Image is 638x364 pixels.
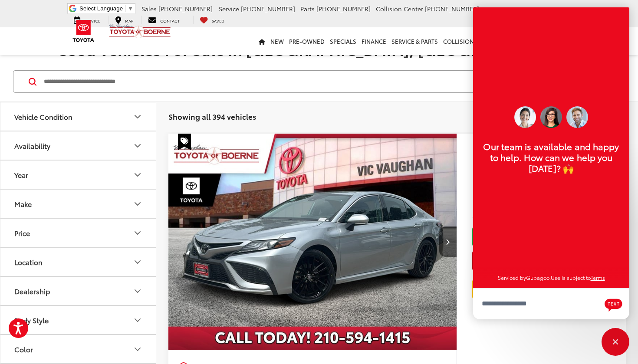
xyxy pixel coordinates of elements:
div: Year [132,170,143,180]
div: Body Style [132,315,143,325]
span: $24,200 [472,167,611,189]
button: MakeMake [0,190,157,218]
button: LocationLocation [0,248,157,276]
svg: Text [605,298,622,312]
img: Operator 2 [514,106,536,128]
span: ​ [125,5,125,12]
span: Select Language [79,5,123,12]
button: DealershipDealership [0,277,157,305]
div: Color [14,345,33,353]
div: Dealership [132,286,143,296]
img: Vic Vaughan Toyota of Boerne [109,23,171,39]
a: Gubagoo. [526,274,551,281]
div: Body Style [14,316,49,324]
button: ColorColor [0,335,157,363]
span: Sales [141,4,157,13]
button: AvailabilityAvailability [0,131,157,160]
button: Get Price Now [472,251,611,270]
span: [PHONE_NUMBER] [241,4,295,13]
a: Collision Center [441,27,500,55]
button: PricePrice [0,219,157,247]
button: Next image [439,226,457,257]
span: Showing all 394 vehicles [168,111,256,121]
a: 2023 Toyota Camry XSE2023 Toyota Camry XSE2023 Toyota Camry XSE2023 Toyota Camry XSE [168,134,457,350]
span: ▼ [128,5,133,12]
a: Specials [327,27,359,55]
a: Map [109,16,140,24]
span: Use is subject to [551,274,591,281]
div: Location [14,258,43,266]
a: Check Availability [472,227,611,246]
img: Operator 3 [566,106,588,128]
button: Vehicle ConditionVehicle Condition [0,102,157,131]
span: Service [219,4,239,13]
div: Vehicle Condition [14,112,72,121]
div: Dealership [14,287,50,295]
input: Search by Make, Model, or Keyword [43,71,570,92]
img: Operator 1 [540,106,562,128]
div: Make [14,200,32,208]
a: Service & Parts: Opens in a new tab [389,27,441,55]
button: Body StyleBody Style [0,306,157,334]
a: Home [256,27,268,55]
button: Toggle Chat Window [602,328,629,356]
a: New [268,27,286,55]
div: Make [132,199,143,209]
span: Saved [212,18,224,23]
div: Price [14,229,30,237]
div: Price [132,228,143,238]
div: Color [132,344,143,354]
span: [PHONE_NUMBER] [316,4,371,13]
img: 2023 Toyota Camry XSE [168,134,457,351]
div: Availability [14,141,50,150]
span: [PHONE_NUMBER] [158,4,213,13]
img: Toyota [67,17,100,45]
span: Parts [300,4,315,13]
div: Close [602,328,629,356]
a: Value Your Trade [472,279,611,299]
textarea: Type your message [473,288,629,319]
span: Special [178,134,191,150]
a: Finance [359,27,389,55]
span: Serviced by [498,274,526,281]
a: Terms [591,274,605,281]
span: [PHONE_NUMBER] [425,4,479,13]
button: YearYear [0,161,157,189]
a: Select Language​ [79,5,133,12]
p: Our team is available and happy to help. How can we help you [DATE]? 🙌 [482,141,621,174]
div: Year [14,171,28,179]
a: Contact [141,16,186,24]
span: Collision Center [376,4,423,13]
div: 2023 Toyota Camry XSE 0 [168,134,457,350]
a: Pre-Owned [286,27,327,55]
div: Vehicle Condition [132,111,143,122]
a: My Saved Vehicles [193,16,231,24]
button: Chat with SMS [602,294,625,314]
span: [DATE] Price: [472,193,611,202]
a: Service [67,16,107,24]
div: Location [132,257,143,267]
div: Availability [132,141,143,151]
